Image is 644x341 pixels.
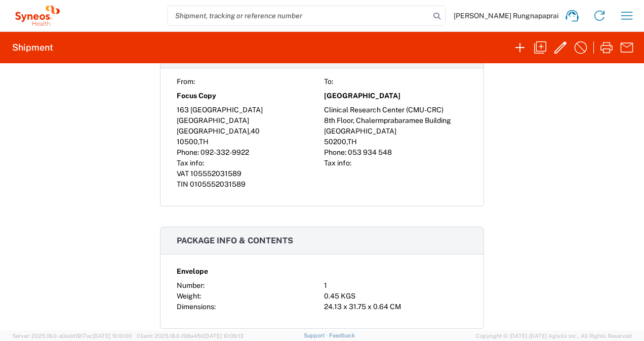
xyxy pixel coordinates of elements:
[324,291,467,302] div: 0.45 KGS
[198,138,199,146] span: ,
[199,138,209,146] span: TH
[204,333,244,339] span: [DATE] 10:06:13
[177,115,320,126] div: [GEOGRAPHIC_DATA]
[251,127,260,135] span: 40
[190,169,241,178] span: 105552031589
[324,280,467,291] div: 1
[249,127,251,135] span: ,
[177,77,195,86] span: From:
[177,138,198,146] span: 10500
[177,105,320,115] div: 163 [GEOGRAPHIC_DATA]
[348,148,392,156] span: 053 934 548
[304,332,329,338] a: Support
[137,333,244,339] span: Client: 2025.18.0-198a450
[347,138,357,146] span: TH
[324,148,346,156] span: Phone:
[476,331,632,340] span: Copyright © [DATE]-[DATE] Agistix Inc., All Rights Reserved
[177,266,208,277] span: Envelope
[12,333,132,339] span: Server: 2025.18.0-a0edd1917ac
[324,127,396,135] span: [GEOGRAPHIC_DATA]
[177,159,204,167] span: Tax info:
[190,180,246,188] span: 0105552031589
[177,281,205,289] span: Number:
[346,138,347,146] span: ,
[177,148,199,156] span: Phone:
[177,180,188,188] span: TIN
[324,159,351,167] span: Tax info:
[93,333,132,339] span: [DATE] 10:10:00
[324,138,346,146] span: 50200
[168,6,430,25] input: Shipment, tracking or reference number
[324,105,467,115] div: Clinical Research Center (CMU-CRC)
[12,41,53,54] h2: Shipment
[177,236,293,245] span: Package info & contents
[177,169,189,178] span: VAT
[324,91,400,101] span: [GEOGRAPHIC_DATA]
[177,127,249,135] span: [GEOGRAPHIC_DATA]
[324,115,467,126] div: 8th Floor, Chalermprabaramee Building
[177,303,216,311] span: Dimensions:
[200,148,249,156] span: 092-332-9922
[177,292,201,300] span: Weight:
[324,302,467,312] div: 24.13 x 31.75 x 0.64 CM
[177,91,216,101] span: Focus Copy
[324,77,333,86] span: To:
[454,11,558,20] span: [PERSON_NAME] Rungnapaprai
[329,332,355,338] a: Feedback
